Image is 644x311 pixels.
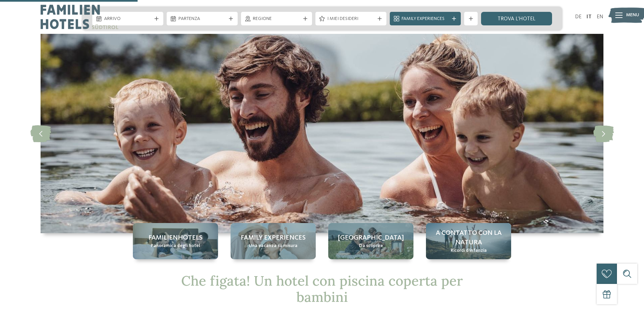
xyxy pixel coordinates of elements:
[587,14,592,20] a: IT
[133,223,218,259] a: Cercate un hotel con piscina coperta per bambini in Alto Adige? Familienhotels Panoramica degli h...
[626,12,639,19] span: Menu
[231,223,316,259] a: Cercate un hotel con piscina coperta per bambini in Alto Adige? Family experiences Una vacanza su...
[597,14,603,20] a: EN
[151,243,200,249] span: Panoramica degli hotel
[359,243,383,249] span: Da scoprire
[338,233,404,243] span: [GEOGRAPHIC_DATA]
[41,34,603,233] img: Cercate un hotel con piscina coperta per bambini in Alto Adige?
[451,247,487,254] span: Ricordi d’infanzia
[148,233,202,243] span: Familienhotels
[241,233,306,243] span: Family experiences
[575,14,581,20] a: DE
[328,223,413,259] a: Cercate un hotel con piscina coperta per bambini in Alto Adige? [GEOGRAPHIC_DATA] Da scoprire
[249,243,297,249] span: Una vacanza su misura
[426,223,511,259] a: Cercate un hotel con piscina coperta per bambini in Alto Adige? A contatto con la natura Ricordi ...
[181,272,463,306] span: Che figata! Un hotel con piscina coperta per bambini
[433,228,504,247] span: A contatto con la natura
